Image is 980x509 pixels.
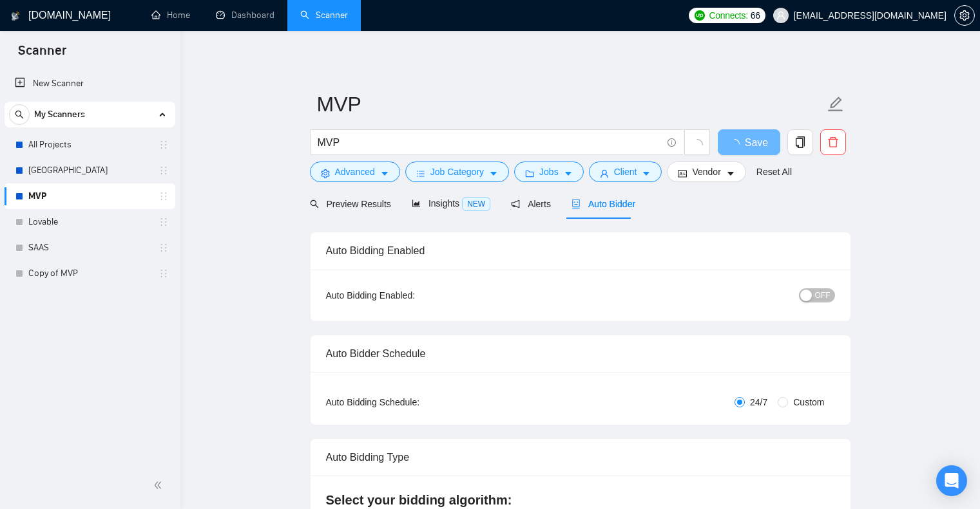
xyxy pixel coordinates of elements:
span: Jobs [539,165,559,179]
span: info-circle [668,138,676,147]
a: All Projects [28,132,151,158]
span: holder [159,140,169,150]
span: caret-down [489,169,498,178]
span: caret-down [642,169,651,178]
button: barsJob Categorycaret-down [405,162,509,182]
div: Open Intercom Messenger [936,465,967,496]
a: New Scanner [15,71,165,97]
button: idcardVendorcaret-down [667,162,745,182]
span: Alerts [511,199,551,209]
button: settingAdvancedcaret-down [310,162,400,182]
span: notification [511,199,520,208]
a: [GEOGRAPHIC_DATA] [28,158,151,183]
h4: Select your bidding algorithm: [326,491,835,509]
span: caret-down [380,169,389,178]
span: Connects: [709,8,747,23]
span: Custom [788,395,829,409]
a: homeHome [151,10,190,21]
span: holder [159,191,169,201]
span: Scanner [8,41,77,68]
span: Auto Bidder [572,199,635,209]
span: Advanced [335,165,375,179]
span: folder [525,169,534,178]
span: Job Category [430,165,484,179]
div: Auto Bidding Schedule: [326,395,495,409]
input: Search Freelance Jobs... [318,134,662,151]
a: Copy of MVP [28,261,151,286]
input: Scanner name... [317,88,825,120]
a: MVP [28,183,151,209]
span: setting [955,10,974,21]
span: Preview Results [310,199,391,209]
img: upwork-logo.png [695,10,705,21]
span: area-chart [412,199,421,208]
span: double-left [153,479,166,492]
span: OFF [815,288,831,302]
span: loading [691,139,703,151]
button: copy [787,129,813,155]
a: Lovable [28,209,151,235]
span: My Scanners [34,102,85,127]
span: Client [614,165,637,179]
span: search [310,199,319,208]
div: Auto Bidding Enabled [326,232,835,269]
a: searchScanner [300,10,348,21]
span: robot [572,199,581,208]
span: holder [159,243,169,253]
a: dashboardDashboard [216,10,274,21]
span: NEW [462,197,490,211]
span: holder [159,217,169,227]
span: loading [729,139,745,149]
span: idcard [678,169,687,178]
button: setting [954,5,975,26]
div: Auto Bidding Enabled: [326,288,495,302]
a: SAAS [28,235,151,261]
span: holder [159,165,169,176]
a: Reset All [756,165,792,179]
button: delete [820,129,846,155]
span: caret-down [564,169,573,178]
span: search [10,110,29,119]
span: 66 [751,8,760,23]
span: Insights [412,198,490,208]
span: user [600,169,609,178]
span: Save [745,134,768,151]
span: setting [321,169,330,178]
button: search [9,104,30,125]
button: Save [718,129,780,155]
div: Auto Bidder Schedule [326,335,835,372]
img: logo [11,6,20,26]
button: userClientcaret-down [589,162,662,182]
span: holder [159,268,169,279]
span: edit [827,96,844,113]
div: Auto Bidding Type [326,439,835,476]
li: New Scanner [5,71,175,97]
span: delete [821,136,845,148]
span: user [776,11,785,20]
span: caret-down [726,169,735,178]
span: copy [788,136,812,148]
li: My Scanners [5,102,175,286]
span: bars [416,169,425,178]
span: Vendor [692,165,720,179]
button: folderJobscaret-down [514,162,584,182]
a: setting [954,10,975,21]
span: 24/7 [745,395,773,409]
